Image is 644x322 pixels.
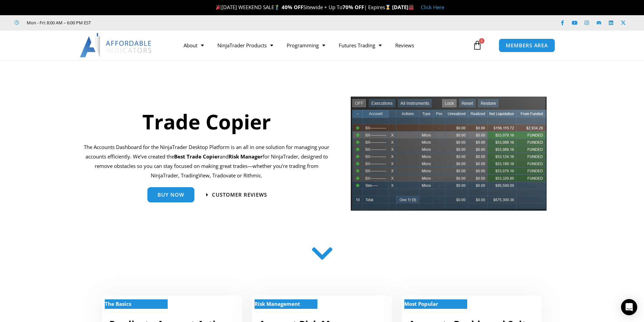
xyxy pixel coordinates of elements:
[282,4,303,10] strong: 40% OFF
[388,38,421,53] a: Reviews
[177,38,471,53] nav: Menu
[280,38,332,53] a: Programming
[174,153,220,160] b: Best Trade Copier
[342,4,364,10] strong: 70% OFF
[216,5,221,10] img: 🎉
[212,192,267,197] span: Customer Reviews
[80,33,152,57] img: LogoAI | Affordable Indicators – NinjaTrader
[350,96,547,216] img: tradecopier | Affordable Indicators – NinjaTrader
[25,19,91,27] span: Mon - Fri: 8:00 AM – 6:00 PM EST
[206,192,267,197] a: Customer Reviews
[214,4,392,10] span: [DATE] WEEKEND SALE Sitewide + Up To | Expires
[158,192,184,197] span: Buy Now
[392,4,414,10] strong: [DATE]
[105,300,131,307] strong: The Basics
[506,43,548,48] span: MEMBERS AREA
[147,187,194,202] a: Buy Now
[255,300,300,307] strong: Risk Management
[462,35,492,55] a: 0
[404,300,438,307] strong: Most Popular
[275,5,280,10] img: 🏌️‍♂️
[332,38,388,53] a: Futures Trading
[229,153,263,160] strong: Risk Manager
[409,5,414,10] img: 🏭
[621,299,637,315] div: Open Intercom Messenger
[479,38,484,44] span: 0
[177,38,211,53] a: About
[211,38,280,53] a: NinjaTrader Products
[100,19,202,26] iframe: Customer reviews powered by Trustpilot
[499,39,555,52] a: MEMBERS AREA
[84,143,330,180] p: The Accounts Dashboard for the NinjaTrader Desktop Platform is an all in one solution for managin...
[84,107,330,136] h1: Trade Copier
[385,5,390,10] img: ⌛
[421,4,444,10] a: Click Here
